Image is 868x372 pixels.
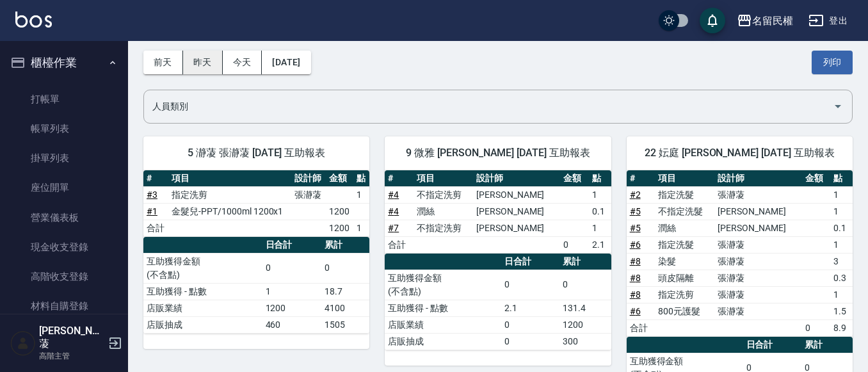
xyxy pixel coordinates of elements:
td: 1505 [321,316,369,333]
a: #4 [388,190,399,200]
a: #5 [630,206,641,216]
td: 指定洗髮 [655,186,714,203]
td: 1200 [326,203,354,220]
table: a dense table [385,254,611,350]
th: 累計 [801,337,853,353]
td: [PERSON_NAME] [473,203,560,220]
th: 累計 [559,254,611,270]
button: save [700,8,725,33]
td: 指定洗髮 [655,236,714,253]
td: 4100 [321,300,369,316]
th: 日合計 [743,337,801,353]
td: 店販業績 [385,316,501,333]
button: 今天 [223,51,262,74]
button: 名留民權 [732,8,798,34]
td: 0 [321,253,369,283]
th: 累計 [321,237,369,254]
td: 張瀞蓤 [714,186,801,203]
input: 人員名稱 [149,95,828,118]
td: 1 [830,236,853,253]
td: 店販業績 [143,300,262,316]
th: 項目 [655,170,714,187]
a: 打帳單 [5,85,123,114]
td: 0 [262,253,322,283]
th: 設計師 [473,170,560,187]
td: 1200 [559,316,611,333]
button: 昨天 [183,51,223,74]
a: #6 [630,306,641,316]
td: 互助獲得金額 (不含點) [385,270,501,300]
button: 列印 [812,51,853,74]
th: 日合計 [501,254,559,270]
td: 1 [830,186,853,203]
td: 潤絲 [655,220,714,236]
td: 金髮兒-PPT/1000ml 1200x1 [168,203,291,220]
td: 指定洗剪 [168,186,291,203]
div: 名留民權 [752,13,793,29]
a: #4 [388,206,399,216]
button: [DATE] [262,51,310,74]
a: 帳單列表 [5,114,123,143]
a: #6 [630,239,641,250]
a: 營業儀表板 [5,203,123,232]
a: 掛單列表 [5,143,123,173]
a: 現金收支登錄 [5,232,123,262]
a: #8 [630,256,641,266]
td: [PERSON_NAME] [714,220,801,236]
td: 2.1 [501,300,559,316]
td: 合計 [143,220,168,236]
a: #8 [630,273,641,283]
a: 高階收支登錄 [5,262,123,291]
td: 頭皮隔離 [655,270,714,286]
td: 合計 [385,236,413,253]
td: 18.7 [321,283,369,300]
a: #5 [630,223,641,233]
td: 染髮 [655,253,714,270]
td: 1 [353,220,369,236]
button: 櫃檯作業 [5,46,123,79]
a: #7 [388,223,399,233]
td: 0 [802,319,830,336]
span: 9 微雅 [PERSON_NAME] [DATE] 互助報表 [400,147,595,159]
td: 互助獲得 - 點數 [385,300,501,316]
td: 1.5 [830,303,853,319]
th: 金額 [560,170,588,187]
td: 800元護髮 [655,303,714,319]
td: [PERSON_NAME] [714,203,801,220]
td: 0.1 [830,220,853,236]
td: 1 [589,186,611,203]
td: 0 [501,316,559,333]
a: #8 [630,289,641,300]
img: Logo [15,12,52,28]
th: 設計師 [714,170,801,187]
button: Open [828,96,848,117]
td: 指定洗剪 [655,286,714,303]
td: [PERSON_NAME] [473,220,560,236]
table: a dense table [143,170,369,237]
td: 131.4 [559,300,611,316]
td: [PERSON_NAME] [473,186,560,203]
td: 1 [353,186,369,203]
th: 點 [589,170,611,187]
td: 8.9 [830,319,853,336]
td: 1 [830,286,853,303]
td: 0.3 [830,270,853,286]
th: # [143,170,168,187]
td: 0 [501,270,559,300]
button: 前天 [143,51,183,74]
table: a dense table [143,237,369,334]
td: 不指定洗髮 [655,203,714,220]
td: 互助獲得金額 (不含點) [143,253,262,283]
a: #2 [630,190,641,200]
td: 潤絲 [414,203,473,220]
td: 1200 [326,220,354,236]
table: a dense table [627,170,853,337]
td: 不指定洗剪 [414,186,473,203]
td: 1 [830,203,853,220]
td: 1 [589,220,611,236]
a: #3 [147,190,157,200]
td: 0 [560,236,588,253]
td: 互助獲得 - 點數 [143,283,262,300]
span: 5 瀞蓤 張瀞蓤 [DATE] 互助報表 [159,147,354,159]
td: 店販抽成 [385,333,501,350]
